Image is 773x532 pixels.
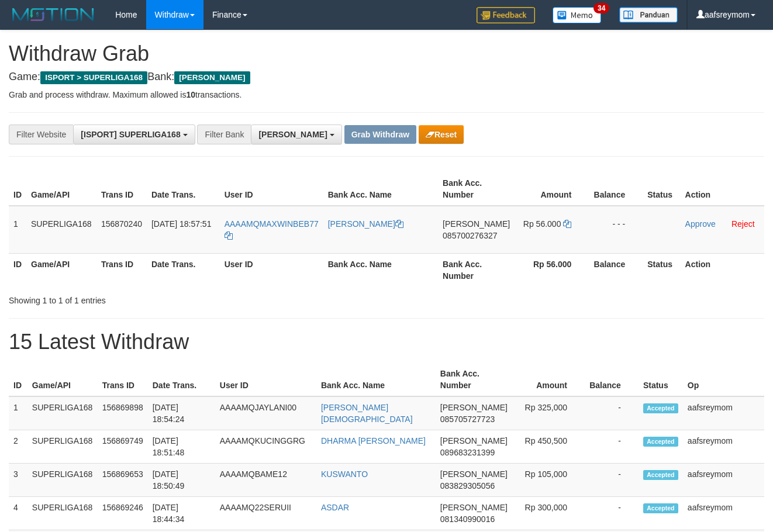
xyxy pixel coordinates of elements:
[639,363,683,396] th: Status
[321,503,349,512] a: ASDAR
[9,330,764,354] h1: 15 Latest Withdraw
[440,436,508,445] span: [PERSON_NAME]
[643,403,678,413] span: Accepted
[512,464,585,497] td: Rp 105,000
[440,469,508,479] span: [PERSON_NAME]
[73,125,195,144] button: [ISPORT] SUPERLIGA168
[215,396,316,430] td: AAAAMQJAYLANI00
[681,253,764,286] th: Action
[512,363,585,396] th: Amount
[477,7,535,23] img: Feedback.jpg
[186,90,195,99] strong: 10
[323,253,438,286] th: Bank Acc. Name
[321,436,426,445] a: DHARMA [PERSON_NAME]
[593,3,609,13] span: 34
[328,219,403,229] a: [PERSON_NAME]
[220,253,323,286] th: User ID
[589,172,643,206] th: Balance
[512,430,585,464] td: Rp 450,500
[683,464,764,497] td: aafsreymom
[443,219,510,229] span: [PERSON_NAME]
[9,206,26,254] td: 1
[9,89,764,101] p: Grab and process withdraw. Maximum allowed is transactions.
[344,125,416,144] button: Grab Withdraw
[523,219,561,229] span: Rp 56.000
[438,172,515,206] th: Bank Acc. Number
[40,71,147,84] span: ISPORT > SUPERLIGA168
[585,396,639,430] td: -
[643,470,678,480] span: Accepted
[148,396,215,430] td: [DATE] 18:54:24
[440,514,495,524] span: Copy 081340990016 to clipboard
[101,219,142,229] span: 156870240
[9,71,764,83] h4: Game: Bank:
[440,481,495,490] span: Copy 083829305056 to clipboard
[436,363,512,396] th: Bank Acc. Number
[197,125,251,144] div: Filter Bank
[9,363,27,396] th: ID
[27,430,98,464] td: SUPERLIGA168
[619,7,678,23] img: panduan.png
[27,464,98,497] td: SUPERLIGA168
[515,253,589,286] th: Rp 56.000
[174,71,250,84] span: [PERSON_NAME]
[98,396,148,430] td: 156869898
[643,503,678,513] span: Accepted
[440,403,508,412] span: [PERSON_NAME]
[585,363,639,396] th: Balance
[81,130,180,139] span: [ISPORT] SUPERLIGA168
[258,130,327,139] span: [PERSON_NAME]
[215,430,316,464] td: AAAAMQKUCINGGRG
[148,464,215,497] td: [DATE] 18:50:49
[643,437,678,447] span: Accepted
[440,503,508,512] span: [PERSON_NAME]
[98,430,148,464] td: 156869749
[148,363,215,396] th: Date Trans.
[98,497,148,530] td: 156869246
[440,448,495,457] span: Copy 089683231399 to clipboard
[419,125,464,144] button: Reset
[151,219,211,229] span: [DATE] 18:57:51
[683,363,764,396] th: Op
[323,172,438,206] th: Bank Acc. Name
[220,172,323,206] th: User ID
[98,363,148,396] th: Trans ID
[685,219,716,229] a: Approve
[515,172,589,206] th: Amount
[321,403,413,424] a: [PERSON_NAME][DEMOGRAPHIC_DATA]
[96,172,147,206] th: Trans ID
[215,464,316,497] td: AAAAMQBAME12
[553,7,602,23] img: Button%20Memo.svg
[27,363,98,396] th: Game/API
[9,464,27,497] td: 3
[148,430,215,464] td: [DATE] 18:51:48
[27,396,98,430] td: SUPERLIGA168
[148,497,215,530] td: [DATE] 18:44:34
[316,363,436,396] th: Bank Acc. Name
[589,206,643,254] td: - - -
[147,253,220,286] th: Date Trans.
[9,396,27,430] td: 1
[512,396,585,430] td: Rp 325,000
[27,497,98,530] td: SUPERLIGA168
[512,497,585,530] td: Rp 300,000
[9,497,27,530] td: 4
[731,219,755,229] a: Reject
[585,464,639,497] td: -
[225,219,319,229] span: AAAAMQMAXWINBEB77
[585,430,639,464] td: -
[440,414,495,424] span: Copy 085705727723 to clipboard
[438,253,515,286] th: Bank Acc. Number
[9,125,73,144] div: Filter Website
[589,253,643,286] th: Balance
[683,396,764,430] td: aafsreymom
[9,253,26,286] th: ID
[443,231,497,240] span: Copy 085700276327 to clipboard
[9,290,313,306] div: Showing 1 to 1 of 1 entries
[215,497,316,530] td: AAAAMQ22SERUII
[147,172,220,206] th: Date Trans.
[26,253,96,286] th: Game/API
[643,253,680,286] th: Status
[683,497,764,530] td: aafsreymom
[26,206,96,254] td: SUPERLIGA168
